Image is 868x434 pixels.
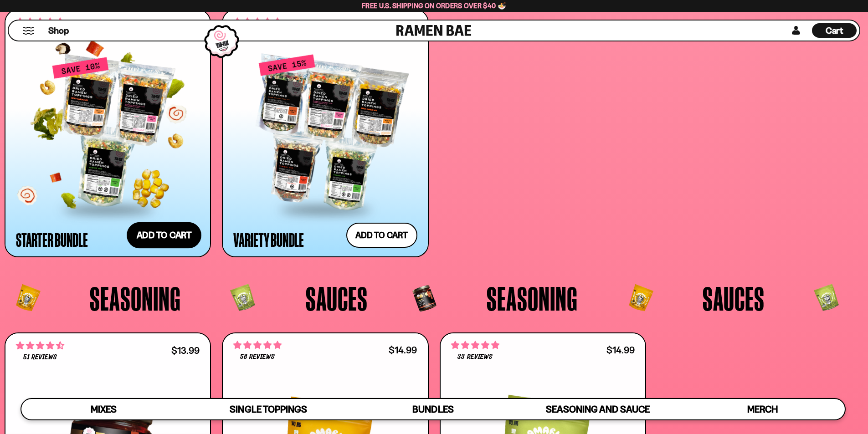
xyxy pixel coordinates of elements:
[48,25,69,37] span: Shop
[240,353,275,361] span: 58 reviews
[306,281,368,315] span: Sauces
[22,27,35,35] button: Mobile Menu Trigger
[515,399,680,419] a: Seasoning and Sauce
[351,399,515,419] a: Bundles
[451,339,499,351] span: 5.00 stars
[23,354,57,361] span: 51 reviews
[21,399,186,419] a: Mixes
[186,399,350,419] a: Single Toppings
[5,9,211,258] a: 4.71 stars 4845 reviews $69.99 Starter Bundle Add to cart
[233,231,304,248] div: Variety Bundle
[16,340,64,352] span: 4.71 stars
[487,281,578,315] span: Seasoning
[171,346,200,355] div: $13.99
[233,339,282,351] span: 4.83 stars
[546,403,649,415] span: Seasoning and Sauce
[127,222,201,249] button: Add to cart
[457,353,492,361] span: 33 reviews
[747,403,778,415] span: Merch
[222,9,428,258] a: 4.63 stars 6355 reviews $114.99 Variety Bundle Add to cart
[230,403,307,415] span: Single Toppings
[680,399,845,419] a: Merch
[90,281,181,315] span: Seasoning
[362,1,506,10] span: Free U.S. Shipping on Orders over $40 🍜
[812,20,857,41] a: Cart
[48,23,69,38] a: Shop
[703,281,765,315] span: Sauces
[16,231,88,248] div: Starter Bundle
[91,403,117,415] span: Mixes
[826,25,843,36] span: Cart
[412,403,453,415] span: Bundles
[346,223,417,248] button: Add to cart
[389,346,417,354] div: $14.99
[606,346,635,354] div: $14.99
